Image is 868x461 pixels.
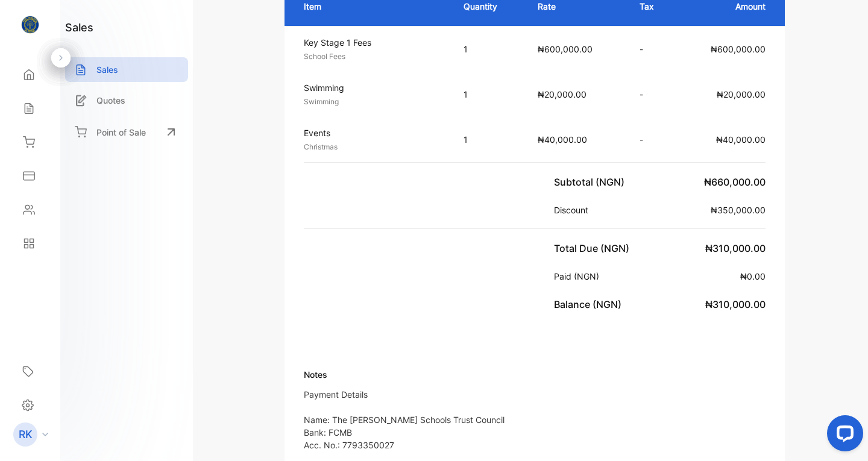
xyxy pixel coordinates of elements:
[19,427,33,442] p: RK
[538,89,587,99] span: ₦20,000.00
[304,81,442,94] p: Swimming
[464,43,514,55] p: 1
[740,271,766,281] span: ₦0.00
[304,36,442,49] p: Key Stage 1 Fees
[538,134,587,145] span: ₦40,000.00
[554,204,593,216] p: Discount
[817,410,868,461] iframe: LiveChat chat widget
[65,57,188,82] a: Sales
[538,44,593,54] span: ₦600,000.00
[304,368,505,381] p: Notes
[554,297,626,312] p: Balance (NGN)
[464,88,514,101] p: 1
[554,270,604,283] p: Paid (NGN)
[554,241,634,256] p: Total Due (NGN)
[96,126,146,139] p: Point of Sale
[640,133,665,146] p: -
[464,133,514,146] p: 1
[304,127,442,139] p: Events
[304,51,442,62] p: School Fees
[65,119,188,145] a: Point of Sale
[711,205,766,215] span: ₦350,000.00
[65,88,188,113] a: Quotes
[304,142,442,152] p: Christmas
[65,19,93,36] h1: sales
[704,176,766,188] span: ₦660,000.00
[711,44,766,54] span: ₦600,000.00
[716,134,766,145] span: ₦40,000.00
[705,242,766,254] span: ₦310,000.00
[717,89,766,99] span: ₦20,000.00
[96,63,118,76] p: Sales
[640,43,665,55] p: -
[640,88,665,101] p: -
[554,175,629,189] p: Subtotal (NGN)
[96,94,125,107] p: Quotes
[304,96,442,107] p: Swimming
[21,16,39,34] img: logo
[705,298,766,310] span: ₦310,000.00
